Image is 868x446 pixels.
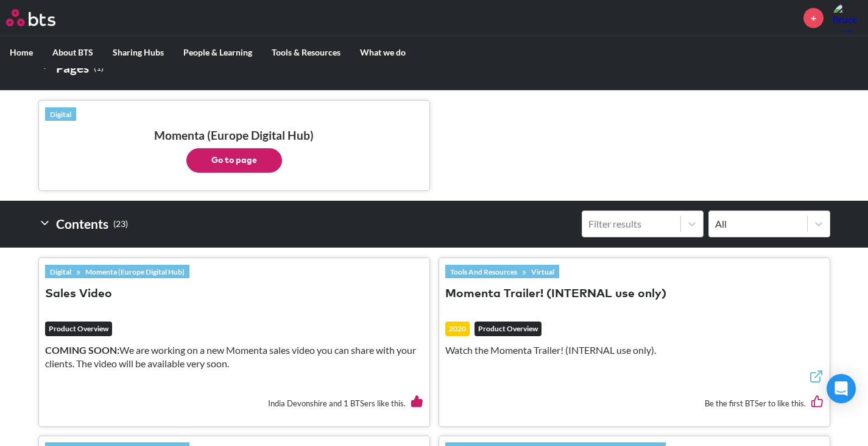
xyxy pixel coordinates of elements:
label: People & Learning [174,37,262,68]
h2: Contents [38,210,128,237]
button: Go to page [186,148,282,173]
a: Go home [6,9,78,26]
div: Be the first BTSer to like this. [445,386,824,420]
a: Digital [45,265,76,278]
em: Product Overview [475,322,542,336]
button: Momenta Trailer! (INTERNAL use only) [445,286,666,303]
label: About BTS [43,37,103,68]
div: Open Intercom Messenger [827,374,856,403]
a: Digital [45,107,76,121]
h3: Momenta (Europe Digital Hub) [45,128,423,173]
a: Tools And Resources [445,265,522,278]
a: Momenta (Europe Digital Hub) [80,265,189,278]
div: » [45,265,189,278]
label: What we do [350,37,415,68]
em: Product Overview [45,322,112,336]
button: Sales Video [45,286,112,303]
div: 2020 [445,322,470,336]
img: Bruce Watt [833,3,862,32]
p: Watch the Momenta Trailer! (INTERNAL use only). [445,343,824,357]
small: ( 23 ) [113,216,128,232]
a: + [803,8,824,28]
a: External link [809,369,824,387]
img: BTS Logo [6,9,55,26]
div: All [715,217,801,231]
div: Filter results [588,217,674,231]
p: We are working on a new Momenta sales video you can share with your clients. The video will be av... [45,343,423,371]
label: Sharing Hubs [103,37,174,68]
a: Virtual [526,265,559,278]
label: Tools & Resources [262,37,350,68]
div: » [445,265,559,278]
strong: COMING SOON: [45,344,119,356]
a: Profile [833,3,862,32]
div: India Devonshire and 1 BTSers like this. [45,386,423,420]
